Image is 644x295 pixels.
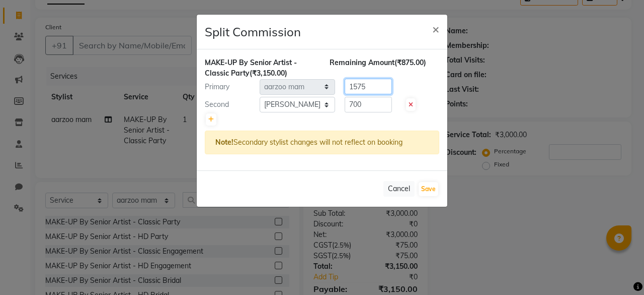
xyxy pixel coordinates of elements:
span: MAKE-UP By Senior Artist - Classic Party [205,58,297,78]
button: Save [419,182,438,196]
button: Cancel [383,181,415,197]
span: × [432,21,439,36]
strong: Note! [215,138,233,147]
span: (₹3,150.00) [250,69,287,78]
button: Close [424,15,447,43]
span: Remaining Amount [330,58,394,67]
h4: Split Commission [205,23,301,41]
div: Primary [197,82,260,92]
span: (₹875.00) [394,58,426,67]
div: Second [197,99,260,110]
div: Secondary stylist changes will not reflect on booking [205,131,439,154]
